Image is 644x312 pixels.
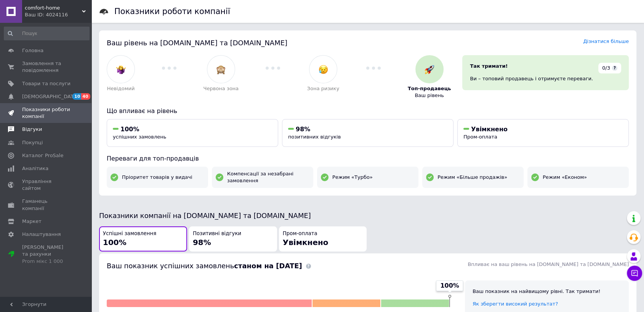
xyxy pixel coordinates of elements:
span: Режим «Турбо» [332,174,373,181]
a: Як зберегти високий результат? [473,301,558,307]
span: Показники компанії на [DOMAIN_NAME] та [DOMAIN_NAME] [99,212,311,220]
span: Впливає на ваш рівень на [DOMAIN_NAME] та [DOMAIN_NAME] [468,261,629,267]
span: Маркет [22,218,42,225]
div: Ваш показник на найвищому рівні. Так тримати! [473,288,621,295]
span: Показники роботи компанії [22,106,70,120]
span: Відгуки [22,126,42,133]
button: Чат з покупцем [627,266,642,281]
span: 10 [72,93,81,100]
button: 98%позитивних відгуків [282,119,453,147]
span: Компенсації за незабрані замовлення [227,170,309,184]
span: 98% [193,238,211,247]
span: Зона ризику [307,85,340,92]
span: Налаштування [22,231,61,238]
span: 100% [440,282,459,290]
span: Переваги для топ-продавців [107,155,199,162]
span: успішних замовлень [113,134,166,140]
span: Гаманець компанії [22,198,70,212]
img: :rocket: [425,65,434,74]
img: :disappointed_relieved: [319,65,328,74]
span: 100% [103,238,127,247]
span: Увімкнено [471,126,508,133]
span: Ваш рівень на [DOMAIN_NAME] та [DOMAIN_NAME] [107,39,287,47]
span: 40 [81,93,90,100]
button: 100%успішних замовлень [107,119,278,147]
span: Пром-оплата [463,134,497,140]
span: Режим «Економ» [543,174,587,181]
button: Успішні замовлення100% [99,226,187,252]
button: Позитивні відгуки98% [189,226,277,252]
span: 100% [120,126,139,133]
span: Невідомий [107,85,135,92]
span: [DEMOGRAPHIC_DATA] [22,93,78,100]
span: 98% [296,126,310,133]
span: Увімкнено [283,238,328,247]
span: Ваш показник успішних замовлень [107,262,302,270]
span: Пріоритет товарів у видачі [122,174,192,181]
span: Покупці [22,139,43,146]
span: Каталог ProSale [22,152,63,159]
div: 0/3 [598,63,621,73]
div: Ваш ID: 4024116 [25,11,91,18]
a: Дізнатися більше [583,38,629,44]
b: станом на [DATE] [234,262,302,270]
span: Успішні замовлення [103,230,156,237]
span: Позитивні відгуки [193,230,241,237]
div: Prom мікс 1 000 [22,258,70,265]
span: Ваш рівень [415,92,444,99]
span: Що впливає на рівень [107,107,177,115]
span: Так тримати! [470,63,508,69]
span: Топ-продавець [408,85,451,92]
span: ? [612,65,617,71]
span: Режим «Більше продажів» [437,174,507,181]
img: :see_no_evil: [216,65,226,74]
span: Червона зона [203,85,239,92]
button: Пром-оплатаУвімкнено [279,226,367,252]
span: Пром-оплата [283,230,317,237]
span: позитивних відгуків [288,134,341,140]
span: [PERSON_NAME] та рахунки [22,244,70,265]
button: УвімкненоПром-оплата [457,119,629,147]
span: Головна [22,47,43,54]
span: Товари та послуги [22,80,70,87]
h1: Показники роботи компанії [114,7,230,16]
img: :woman-shrugging: [116,65,126,74]
input: Пошук [4,27,90,40]
span: Управління сайтом [22,178,70,192]
span: Замовлення та повідомлення [22,60,70,74]
div: Ви – топовий продавець і отримуєте переваги. [470,75,621,82]
span: comfort-home [25,5,82,11]
span: Аналітика [22,165,48,172]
